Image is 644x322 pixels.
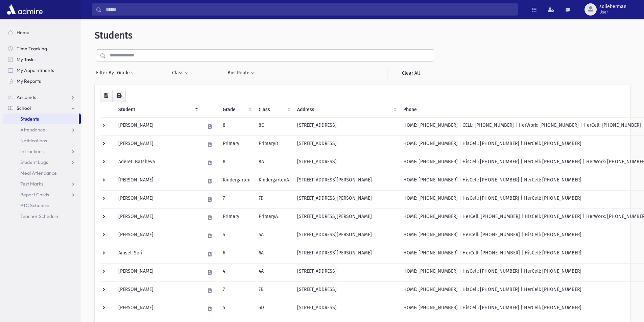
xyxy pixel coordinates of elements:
a: Infractions [3,146,81,157]
td: Primary [219,135,255,154]
img: AdmirePro [5,3,44,16]
input: Search [102,3,518,16]
span: Student Logs [20,159,48,165]
th: Student: activate to sort column descending [114,102,201,118]
td: 5D [255,300,293,318]
a: PTC Schedule [3,200,81,211]
td: 6 [219,245,255,263]
button: Grade [117,67,135,79]
a: Attendance [3,124,81,135]
td: [PERSON_NAME] [114,190,201,208]
button: Print [112,90,126,102]
td: 4A [255,263,293,281]
a: My Reports [3,76,81,86]
td: Kindergarten [219,172,255,190]
a: Meal Attendance [3,168,81,178]
span: Time Tracking [17,46,47,52]
span: Report Cards [20,192,49,198]
span: School [17,105,31,111]
td: [PERSON_NAME] [114,135,201,154]
span: My Tasks [17,56,35,63]
td: 4 [219,263,255,281]
td: [STREET_ADDRESS] [293,263,399,281]
span: Attendance [20,127,45,133]
td: 7B [255,281,293,300]
td: 8A [255,154,293,172]
td: 7 [219,190,255,208]
span: User [599,9,626,15]
span: Home [17,29,29,35]
td: 7 [219,281,255,300]
button: Class [172,67,189,79]
a: My Tasks [3,54,81,65]
td: Amsel, Sori [114,245,201,263]
td: 5 [219,300,255,318]
a: Accounts [3,92,81,103]
td: [STREET_ADDRESS] [293,300,399,318]
a: Home [3,27,81,38]
td: 4A [255,227,293,245]
a: Students [3,114,79,124]
span: Accounts [17,94,36,100]
button: CSV [100,90,113,102]
span: Teacher Schedule [20,213,58,219]
a: Report Cards [3,189,81,200]
span: Meal Attendance [20,170,57,176]
span: Students [95,30,133,41]
td: [STREET_ADDRESS][PERSON_NAME] [293,172,399,190]
th: Class: activate to sort column ascending [255,102,293,118]
td: PrimaryD [255,135,293,154]
span: Test Marks [20,181,43,187]
td: [PERSON_NAME] [114,300,201,318]
span: Filter By [96,69,117,76]
span: Infractions [20,148,44,154]
th: Grade: activate to sort column ascending [219,102,255,118]
span: My Appointments [17,67,54,73]
span: My Reports [17,78,41,84]
td: [STREET_ADDRESS] [293,281,399,300]
td: [PERSON_NAME] [114,281,201,300]
td: [PERSON_NAME] [114,227,201,245]
td: Primary [219,208,255,227]
td: KindergartenA [255,172,293,190]
td: [PERSON_NAME] [114,172,201,190]
a: Teacher Schedule [3,211,81,222]
td: 6A [255,245,293,263]
td: 7D [255,190,293,208]
a: Student Logs [3,157,81,168]
td: [STREET_ADDRESS] [293,117,399,135]
a: Clear All [387,67,434,79]
td: 8 [219,154,255,172]
td: [PERSON_NAME] [114,263,201,281]
th: Address: activate to sort column ascending [293,102,399,118]
td: 4 [219,227,255,245]
a: School [3,103,81,114]
button: Bus Route [227,67,255,79]
td: Aderet, Batsheva [114,154,201,172]
td: [STREET_ADDRESS][PERSON_NAME] [293,227,399,245]
td: [STREET_ADDRESS] [293,135,399,154]
span: solieberman [599,4,626,9]
a: My Appointments [3,65,81,76]
span: Notifications [20,138,47,144]
td: [STREET_ADDRESS] [293,154,399,172]
td: [STREET_ADDRESS][PERSON_NAME] [293,208,399,227]
a: Test Marks [3,178,81,189]
td: 8 [219,117,255,135]
td: [PERSON_NAME] [114,208,201,227]
a: Notifications [3,135,81,146]
td: 8C [255,117,293,135]
td: [STREET_ADDRESS][PERSON_NAME] [293,245,399,263]
td: [PERSON_NAME] [114,117,201,135]
td: [STREET_ADDRESS][PERSON_NAME] [293,190,399,208]
span: PTC Schedule [20,202,49,208]
td: PrimaryA [255,208,293,227]
a: Time Tracking [3,43,81,54]
span: Students [20,116,39,122]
